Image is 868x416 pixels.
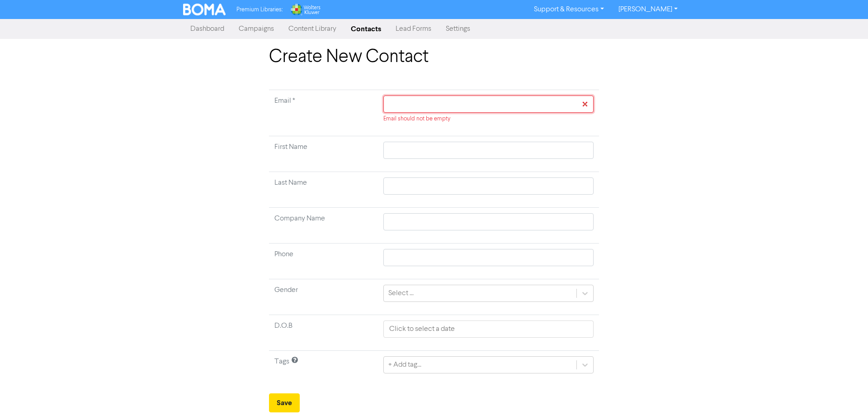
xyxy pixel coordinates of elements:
a: Support & Resources [527,2,611,17]
div: Email should not be empty [383,115,594,123]
img: BOMA Logo [183,4,226,15]
a: Dashboard [183,20,231,38]
a: Settings [439,20,477,38]
a: Campaigns [231,20,281,38]
span: Premium Libraries: [236,7,283,13]
div: + Add tag... [388,359,421,370]
a: Content Library [281,20,344,38]
a: Contacts [344,20,388,38]
td: First Name [269,136,378,172]
iframe: Chat Widget [823,373,868,416]
h1: Create New Contact [269,46,599,68]
td: Phone [269,244,378,279]
div: Select ... [388,288,414,299]
td: D.O.B [269,315,378,351]
td: Last Name [269,172,378,208]
td: Gender [269,279,378,315]
a: Lead Forms [388,20,439,38]
td: Tags [269,351,378,387]
a: [PERSON_NAME] [611,2,685,17]
button: Save [269,393,300,412]
td: Company Name [269,208,378,244]
img: Wolters Kluwer [290,4,321,15]
td: Required [269,90,378,136]
input: Click to select a date [383,320,594,338]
